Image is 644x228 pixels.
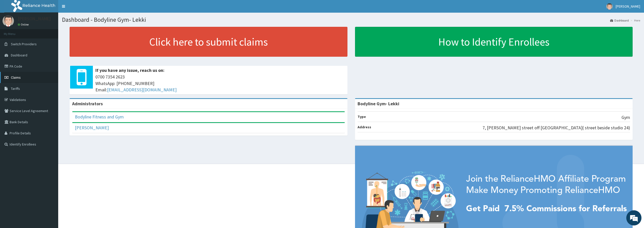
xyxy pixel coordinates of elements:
span: Tariffs [11,86,20,91]
img: User Image [606,3,613,10]
span: [PERSON_NAME] [616,4,640,9]
a: Dashboard [610,18,629,23]
b: Type [358,114,366,119]
a: Online [18,23,30,26]
b: Address [358,125,371,129]
span: Dashboard [11,53,27,57]
strong: Bodyline Gym- Lekki [358,101,399,107]
p: Gym [621,114,630,121]
div: Minimize live chat window [83,3,95,15]
a: Click here to submit claims [70,27,347,57]
span: Switch Providers [11,42,37,46]
li: Here [629,18,640,23]
b: If you have any issue, reach us on: [95,67,164,73]
span: 0700 7354 2623 WhatsApp: [PHONE_NUMBER] Email: [95,74,345,93]
img: User Image [3,15,14,27]
textarea: Type your message and hit 'Enter' [3,138,96,156]
div: Chat with us now [26,28,85,35]
b: Administrators [72,101,103,107]
a: Bodyline Fitness and Gym [75,114,124,120]
a: [EMAIL_ADDRESS][DOMAIN_NAME] [107,87,177,93]
span: Claims [11,75,21,80]
p: [PERSON_NAME] [18,16,51,21]
p: 7, [PERSON_NAME] street off [GEOGRAPHIC_DATA]( street beside studio 24) [483,125,630,131]
img: d_794563401_company_1708531726252_794563401 [9,25,20,38]
a: How to Identify Enrollees [355,27,633,57]
h1: Dashboard - Bodyline Gym- Lekki [62,16,640,23]
span: We're online! [29,64,70,115]
a: [PERSON_NAME] [75,125,109,131]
